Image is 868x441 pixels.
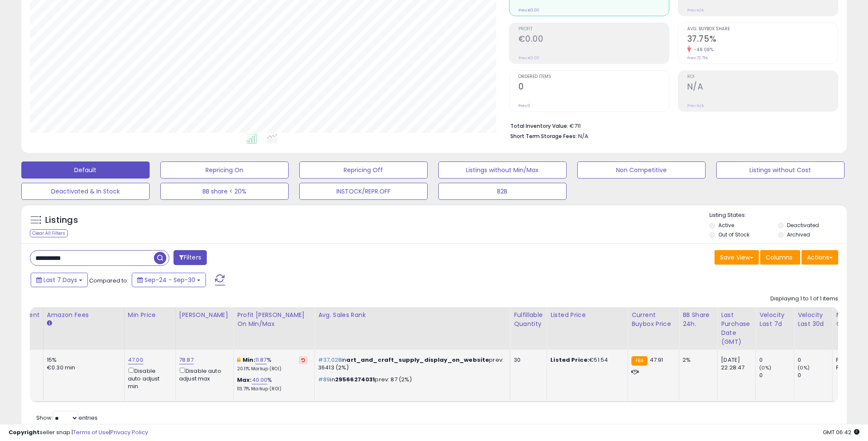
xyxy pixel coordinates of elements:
div: Fulfillment Cost [7,311,40,329]
small: Amazon Fees. [47,320,52,327]
small: FBA [631,356,647,366]
b: Total Inventory Value: [510,122,568,130]
label: Deactivated [787,222,819,229]
button: Save View [715,250,759,265]
small: (0%) [798,364,810,371]
div: 0 [759,372,794,379]
label: Archived [787,231,810,238]
h2: N/A [687,82,838,93]
div: 0 [798,372,832,379]
small: -48.08% [691,46,714,53]
div: FBM: 1 [836,364,864,372]
a: Privacy Policy [110,428,148,436]
div: Last Purchase Date (GMT) [721,311,752,346]
small: Prev: €0.00 [518,8,539,13]
span: Avg. Buybox Share [687,27,838,32]
label: Active [718,222,734,229]
small: Prev: N/A [687,103,704,108]
div: Listed Price [550,311,624,320]
div: €51.54 [550,356,621,364]
span: N/A [578,132,588,140]
b: Short Term Storage Fees: [510,133,577,140]
p: Listing States: [709,211,847,219]
p: 113.71% Markup (ROI) [237,386,308,392]
button: Default [21,161,150,179]
i: This overrides the store level min markup for this listing [237,357,240,363]
span: Sep-24 - Sep-30 [145,276,195,284]
span: #37,028 [318,356,341,364]
p: in prev: 36413 (2%) [318,356,503,372]
b: Max: [237,376,252,384]
div: seller snap | | [9,429,148,437]
div: Fulfillable Quantity [514,311,543,329]
a: 40.00 [252,376,268,384]
div: Clear All Filters [30,229,68,237]
div: FBA: 1 [836,356,864,364]
span: Profit [518,27,669,32]
span: 29566274031 [335,375,375,383]
div: [PERSON_NAME] [179,311,230,320]
small: Prev: N/A [687,8,704,13]
button: Deactivated & In Stock [21,183,150,200]
small: Prev: 0 [518,103,530,108]
div: Min Price [128,311,172,320]
h2: €0.00 [518,34,669,46]
button: BB share < 20% [160,183,289,200]
div: Amazon Fees [47,311,121,320]
div: €0.30 min [47,364,118,372]
h5: Listings [45,214,78,226]
div: Displaying 1 to 1 of 1 items [770,295,838,303]
strong: Copyright [9,428,40,436]
button: Actions [801,250,838,265]
a: 78.87 [179,356,194,364]
label: Out of Stock [718,231,749,238]
button: Filters [174,250,207,265]
button: Sep-24 - Sep-30 [132,273,206,287]
span: Ordered Items [518,75,669,79]
span: art_and_craft_supply_display_on_website [346,356,489,364]
span: Compared to: [89,277,128,285]
li: €711 [510,120,832,130]
div: Num of Comp. [836,311,867,329]
small: Prev: 72.71% [687,55,708,61]
div: Velocity Last 30d [798,311,829,329]
div: 0 [759,356,794,364]
button: INSTOCK/REPR.OFF [299,183,428,200]
button: Repricing On [160,161,289,179]
button: B2B [438,183,567,200]
div: 0 [798,356,832,364]
h2: 37.75% [687,34,838,46]
span: 2025-10-8 06:42 GMT [823,428,859,436]
div: Current Buybox Price [631,311,675,329]
div: Disable auto adjust min [128,366,169,391]
span: Show: entries [36,414,98,422]
span: 47.91 [650,356,663,364]
a: 47.00 [128,356,143,364]
a: Terms of Use [73,428,109,436]
button: Columns [760,250,800,265]
h2: 0 [518,82,669,93]
span: Last 7 Days [43,276,77,284]
div: [DATE] 22:28:47 [721,356,749,372]
i: Revert to store-level Min Markup [301,358,305,362]
b: Listed Price: [550,356,589,364]
small: Prev: €0.00 [518,55,539,61]
span: #89 [318,375,330,383]
button: Listings without Cost [716,161,845,179]
th: The percentage added to the cost of goods (COGS) that forms the calculator for Min & Max prices. [234,307,315,350]
div: BB Share 24h. [683,311,714,329]
span: Columns [766,253,793,262]
small: (0%) [759,364,771,371]
div: Profit [PERSON_NAME] on Min/Max [237,311,311,329]
div: Velocity Last 7d [759,311,790,329]
p: in prev: 87 (2%) [318,376,503,383]
p: 20.11% Markup (ROI) [237,366,308,372]
div: % [237,376,308,392]
button: Last 7 Days [31,273,88,287]
a: 11.87 [255,356,267,364]
button: Listings without Min/Max [438,161,567,179]
div: Disable auto adjust max [179,366,227,383]
div: Avg. Sales Rank [318,311,506,320]
div: % [237,356,308,372]
div: 2% [683,356,711,364]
